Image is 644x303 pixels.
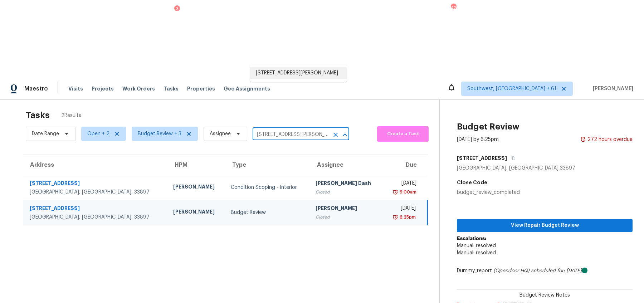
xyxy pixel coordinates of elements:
[68,85,83,92] span: Visits
[331,130,341,140] button: Clear
[316,214,377,221] div: Closed
[87,130,109,137] span: Open + 2
[457,267,633,274] div: Dummy_report
[231,209,304,216] div: Budget Review
[173,208,220,217] div: [PERSON_NAME]
[467,85,556,92] span: Southwest, [GEOGRAPHIC_DATA] + 61
[316,205,377,214] div: [PERSON_NAME]
[463,221,627,230] span: View Repair Budget Review
[231,184,304,191] div: Condition Scoping - Interior
[138,130,181,137] span: Budget Review + 3
[23,155,167,175] th: Address
[32,130,59,137] span: Date Range
[377,126,429,141] button: Create a Task
[210,130,231,137] span: Assignee
[30,189,162,196] div: [GEOGRAPHIC_DATA], [GEOGRAPHIC_DATA], 33897
[457,243,496,248] span: Manual: resolved
[457,179,633,186] h5: Close Code
[586,136,633,143] div: 272 hours overdue
[389,180,416,189] div: [DATE]
[24,85,48,92] span: Maestro
[225,155,310,175] th: Type
[493,268,530,273] i: (Opendoor HQ)
[30,205,162,214] div: [STREET_ADDRESS]
[392,214,398,221] img: Overdue Alarm Icon
[392,189,398,196] img: Overdue Alarm Icon
[224,85,270,92] span: Geo Assignments
[457,155,507,162] h5: [STREET_ADDRESS]
[389,205,416,214] div: [DATE]
[316,180,377,189] div: [PERSON_NAME] Dash
[61,112,81,119] span: 2 Results
[253,129,329,140] input: Search by address
[457,123,519,130] h2: Budget Review
[580,136,586,143] img: Overdue Alarm Icon
[383,155,427,175] th: Due
[507,152,517,165] button: Copy Address
[30,180,162,189] div: [STREET_ADDRESS]
[173,183,220,192] div: [PERSON_NAME]
[92,85,114,92] span: Projects
[457,250,496,255] span: Manual: resolved
[531,268,582,273] i: scheduled for: [DATE]
[310,155,383,175] th: Assignee
[457,236,486,241] b: Escalations:
[340,130,350,140] button: Close
[187,85,215,92] span: Properties
[457,219,633,232] button: View Repair Budget Review
[167,155,225,175] th: HPM
[30,214,162,221] div: [GEOGRAPHIC_DATA], [GEOGRAPHIC_DATA], 33897
[457,136,499,143] div: [DATE] by 6:25pm
[457,165,633,172] div: [GEOGRAPHIC_DATA], [GEOGRAPHIC_DATA] 33897
[381,130,425,138] span: Create a Task
[250,67,347,79] li: [STREET_ADDRESS][PERSON_NAME]
[164,86,179,91] span: Tasks
[457,189,633,196] div: budget_review_completed
[316,189,377,196] div: Closed
[398,189,416,196] div: 9:00am
[515,292,574,299] span: Budget Review Notes
[122,85,155,92] span: Work Orders
[398,214,416,221] div: 6:25pm
[590,85,633,92] span: [PERSON_NAME]
[26,112,50,119] h2: Tasks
